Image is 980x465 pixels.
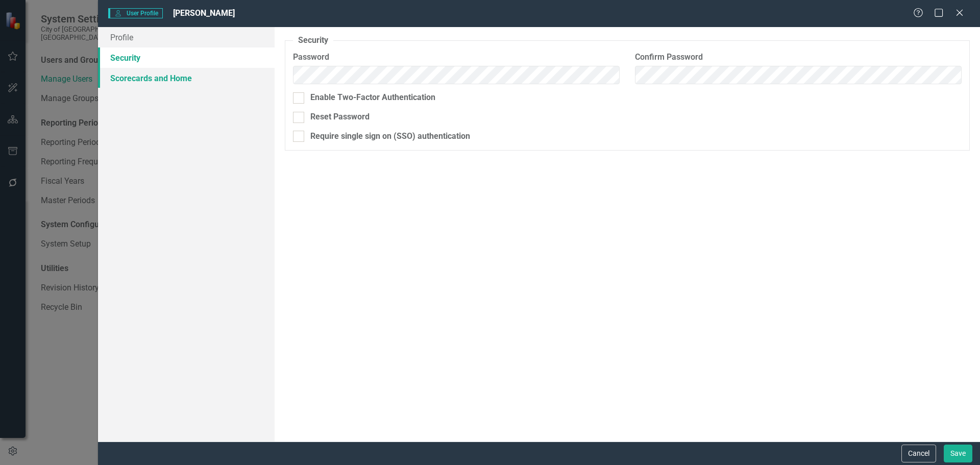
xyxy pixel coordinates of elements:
div: Require single sign on (SSO) authentication [310,131,470,142]
span: [PERSON_NAME] [173,8,235,18]
button: Save [944,445,972,462]
label: Password [293,52,620,63]
a: Profile [98,27,275,47]
button: Cancel [901,445,936,462]
a: Scorecards and Home [98,68,275,88]
div: Enable Two-Factor Authentication [310,92,435,104]
label: Confirm Password [635,52,962,63]
div: Reset Password [310,111,370,123]
legend: Security [293,35,333,46]
span: User Profile [108,8,163,18]
a: Security [98,47,275,68]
